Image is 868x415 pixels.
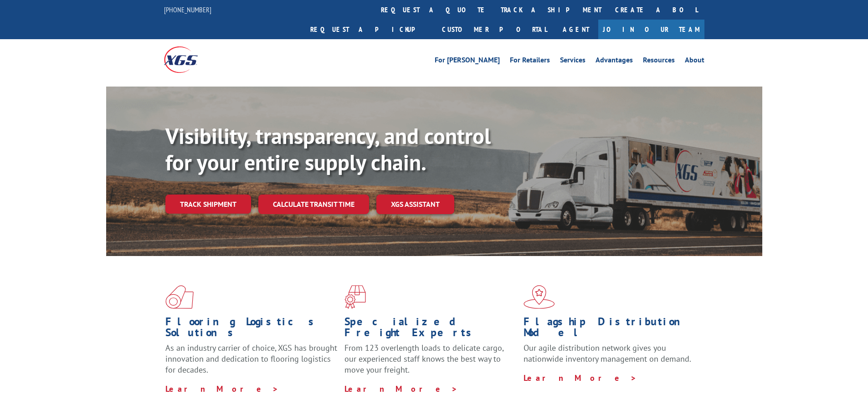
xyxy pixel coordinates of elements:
a: Learn More > [165,384,279,394]
h1: Specialized Freight Experts [344,316,517,343]
a: For Retailers [510,56,550,67]
a: Track shipment [165,195,251,214]
a: [PHONE_NUMBER] [164,5,211,14]
a: Learn More > [344,384,458,394]
a: Customer Portal [435,20,554,39]
span: As an industry carrier of choice, XGS has brought innovation and dedication to flooring logistics... [165,343,337,375]
img: xgs-icon-flagship-distribution-model-red [524,285,555,309]
h1: Flagship Distribution Model [524,316,696,343]
a: Resources [643,56,675,67]
a: Join Our Team [598,20,704,39]
a: Agent [554,20,598,39]
a: XGS ASSISTANT [376,195,454,214]
img: xgs-icon-focused-on-flooring-red [344,285,366,309]
img: xgs-icon-total-supply-chain-intelligence-red [165,285,194,309]
h1: Flooring Logistics Solutions [165,316,338,343]
a: Advantages [596,56,633,67]
b: Visibility, transparency, and control for your entire supply chain. [165,122,491,176]
span: Our agile distribution network gives you nationwide inventory management on demand. [524,343,691,364]
a: Calculate transit time [258,195,369,214]
a: For [PERSON_NAME] [435,56,500,67]
a: Learn More > [524,373,637,383]
a: Services [560,56,586,67]
a: Request a pickup [303,20,435,39]
a: About [685,56,704,67]
p: From 123 overlength loads to delicate cargo, our experienced staff knows the best way to move you... [344,343,517,383]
